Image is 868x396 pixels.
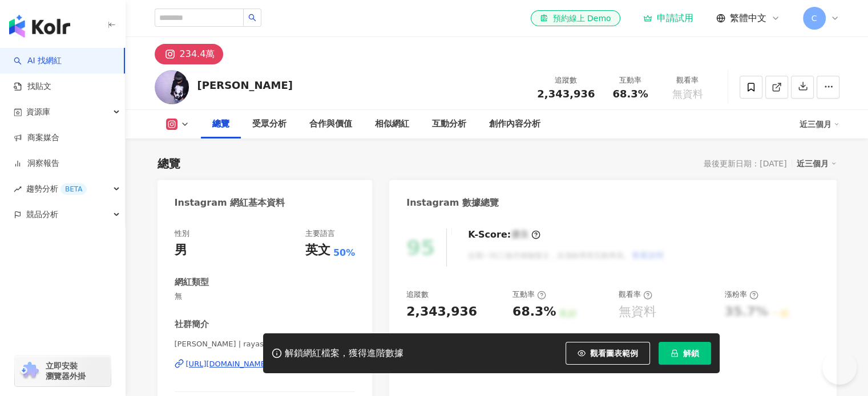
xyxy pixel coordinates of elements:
[305,242,330,259] div: 英文
[531,10,620,26] a: 預約線上 Demo
[14,132,59,144] a: 商案媒合
[619,289,652,300] div: 觀看率
[406,197,499,209] div: Instagram 數據總覽
[14,158,59,169] a: 洞察報告
[566,342,650,365] button: 觀看圖表範例
[14,55,62,67] a: searchAI 找網紅
[609,75,652,86] div: 互動率
[375,117,409,131] div: 相似網紅
[666,75,709,86] div: 觀看率
[590,349,638,358] span: 觀看圖表範例
[512,303,556,321] div: 68.3%
[800,115,839,133] div: 近三個月
[672,88,703,100] span: 無資料
[683,349,699,358] span: 解鎖
[659,342,711,365] button: 解鎖
[643,13,693,24] a: 申請試用
[155,70,189,104] img: KOL Avatar
[175,197,285,209] div: Instagram 網紅基本資料
[468,228,540,241] div: K-Score :
[180,46,215,62] div: 234.4萬
[252,117,286,131] div: 受眾分析
[18,362,41,380] img: chrome extension
[285,348,403,360] div: 解鎖網紅檔案，獲得進階數據
[612,88,648,100] span: 68.3%
[158,156,180,172] div: 總覽
[537,75,595,86] div: 追蹤數
[175,228,189,239] div: 性別
[540,13,611,24] div: 預約線上 Demo
[406,289,429,300] div: 追蹤數
[9,15,70,38] img: logo
[175,242,187,259] div: 男
[333,247,355,259] span: 50%
[489,117,540,131] div: 創作內容分析
[797,156,837,171] div: 近三個月
[15,356,111,386] a: chrome extension立即安裝 瀏覽器外掛
[671,349,679,357] span: lock
[212,117,229,131] div: 總覽
[309,117,352,131] div: 合作與價值
[725,289,758,300] div: 漲粉率
[14,185,22,193] span: rise
[155,44,224,64] button: 234.4萬
[175,291,356,301] span: 無
[704,159,786,168] div: 最後更新日期：[DATE]
[248,14,256,22] span: search
[26,99,50,125] span: 資源庫
[26,176,87,202] span: 趨勢分析
[512,289,546,300] div: 互動率
[197,78,293,92] div: [PERSON_NAME]
[60,183,87,195] div: BETA
[305,228,335,239] div: 主要語言
[432,117,466,131] div: 互動分析
[14,81,51,92] a: 找貼文
[730,12,766,25] span: 繁體中文
[812,12,817,25] span: C
[175,276,209,288] div: 網紅類型
[537,88,595,100] span: 2,343,936
[406,303,477,321] div: 2,343,936
[46,361,86,381] span: 立即安裝 瀏覽器外掛
[619,303,656,321] div: 無資料
[175,319,209,330] div: 社群簡介
[26,202,58,227] span: 競品分析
